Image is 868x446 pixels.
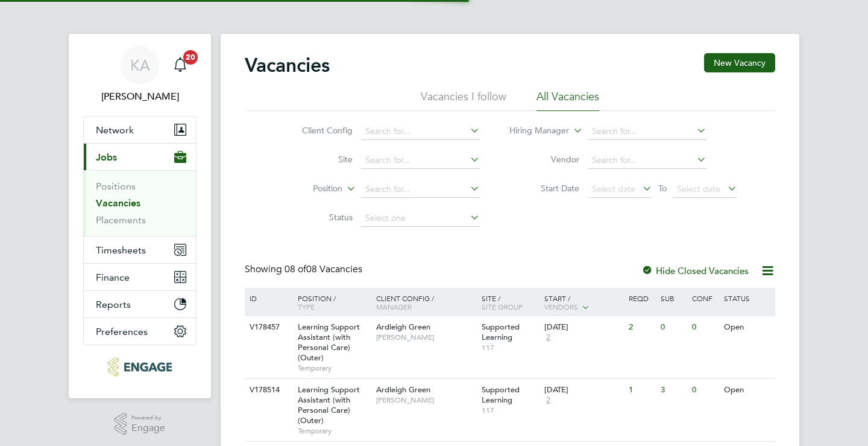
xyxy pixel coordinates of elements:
[96,326,148,337] span: Preferences
[641,265,749,276] label: Hide Closed Vacancies
[84,116,196,143] button: Network
[96,197,140,209] a: Vacancies
[96,214,146,226] a: Placements
[361,210,480,227] input: Select one
[298,363,370,373] span: Temporary
[84,170,196,236] div: Jobs
[626,288,657,308] div: Reqd
[131,413,165,423] span: Powered by
[283,125,353,136] label: Client Config
[626,379,657,401] div: 1
[83,89,197,104] span: Kira Alani
[83,357,197,377] a: Go to home page
[361,123,480,140] input: Search for...
[361,181,480,198] input: Search for...
[658,316,689,339] div: 0
[247,316,289,339] div: V178457
[96,151,117,163] span: Jobs
[283,212,353,223] label: Status
[704,53,775,72] button: New Vacancy
[544,302,578,311] span: Vendors
[536,89,599,111] li: All Vacancies
[479,288,542,317] div: Site /
[115,413,166,436] a: Powered byEngage
[655,180,670,196] span: To
[298,302,315,311] span: Type
[373,288,479,317] div: Client Config /
[588,152,706,169] input: Search for...
[84,318,196,345] button: Preferences
[500,125,569,137] label: Hiring Manager
[482,343,539,352] span: 117
[84,291,196,317] button: Reports
[247,379,289,401] div: V178514
[592,183,635,194] span: Select date
[721,379,773,401] div: Open
[298,384,360,425] span: Learning Support Assistant (with Personal Care) (Outer)
[96,272,130,283] span: Finance
[84,144,196,170] button: Jobs
[544,395,552,406] span: 2
[721,316,773,339] div: Open
[658,379,689,401] div: 3
[544,385,623,395] div: [DATE]
[689,288,720,308] div: Conf
[183,50,198,65] span: 20
[421,89,506,111] li: Vacancies I follow
[721,288,773,308] div: Status
[544,322,623,333] div: [DATE]
[84,264,196,290] button: Finance
[96,124,134,136] span: Network
[626,316,657,339] div: 2
[96,180,136,192] a: Positions
[658,288,689,308] div: Sub
[130,57,150,73] span: KA
[289,288,373,317] div: Position /
[168,46,192,84] a: 20
[689,316,720,339] div: 0
[285,263,362,275] span: 08 Vacancies
[273,183,342,195] label: Position
[96,299,131,310] span: Reports
[376,322,430,332] span: Ardleigh Green
[298,426,370,436] span: Temporary
[361,152,480,169] input: Search for...
[298,322,360,363] span: Learning Support Assistant (with Personal Care) (Outer)
[689,379,720,401] div: 0
[285,263,306,275] span: 08 of
[247,288,289,308] div: ID
[544,333,552,343] span: 2
[131,423,165,433] span: Engage
[245,263,365,276] div: Showing
[96,244,146,256] span: Timesheets
[677,183,720,194] span: Select date
[588,123,706,140] input: Search for...
[376,395,476,405] span: [PERSON_NAME]
[541,288,626,318] div: Start /
[83,46,197,104] a: KA[PERSON_NAME]
[283,154,353,165] label: Site
[69,34,211,398] nav: Main navigation
[510,183,579,194] label: Start Date
[84,237,196,263] button: Timesheets
[482,384,520,405] span: Supported Learning
[482,406,539,415] span: 117
[376,333,476,342] span: [PERSON_NAME]
[376,302,412,311] span: Manager
[482,302,523,311] span: Site Group
[376,384,430,395] span: Ardleigh Green
[482,322,520,342] span: Supported Learning
[245,53,330,77] h2: Vacancies
[510,154,579,165] label: Vendor
[108,357,172,377] img: axcis-logo-retina.png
